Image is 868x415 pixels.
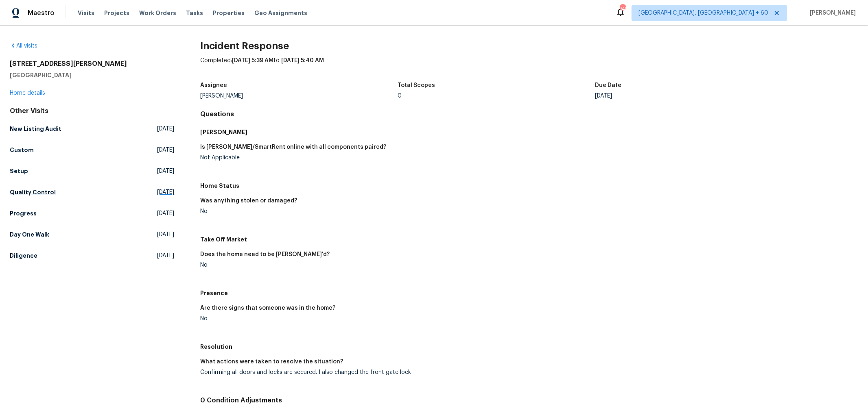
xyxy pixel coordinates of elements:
[638,9,768,17] span: [GEOGRAPHIC_DATA], [GEOGRAPHIC_DATA] + 60
[232,58,273,63] span: [DATE] 5:39 AM
[200,128,858,136] h5: [PERSON_NAME]
[10,185,174,200] a: Quality Control[DATE]
[200,359,343,365] h5: What actions were taken to resolve the situation?
[200,155,523,161] div: Not Applicable
[157,125,174,133] span: [DATE]
[807,9,856,17] span: [PERSON_NAME]
[157,167,174,175] span: [DATE]
[200,316,523,322] div: No
[200,182,858,190] h5: Home Status
[200,262,523,268] div: No
[10,188,56,196] h5: Quality Control
[10,43,37,49] a: All visits
[10,71,174,79] h5: [GEOGRAPHIC_DATA]
[10,107,174,115] div: Other Visits
[10,227,174,242] a: Day One Walk[DATE]
[200,83,227,88] h5: Assignee
[200,343,858,351] h5: Resolution
[10,146,34,154] h5: Custom
[10,206,174,221] a: Progress[DATE]
[186,10,203,16] span: Tasks
[200,93,398,99] div: [PERSON_NAME]
[200,235,858,243] h5: Take Off Market
[398,83,435,88] h5: Total Scopes
[10,248,174,263] a: Diligence[DATE]
[200,198,297,204] h5: Was anything stolen or damaged?
[200,110,858,118] h4: Questions
[200,252,330,257] h5: Does the home need to be [PERSON_NAME]'d?
[10,164,174,178] a: Setup[DATE]
[10,209,37,217] h5: Progress
[200,42,858,50] h2: Incident Response
[595,93,792,99] div: [DATE]
[200,56,858,78] div: Completed: to
[139,9,176,17] span: Work Orders
[157,230,174,239] span: [DATE]
[200,209,523,214] div: No
[10,167,28,175] h5: Setup
[10,143,174,157] a: Custom[DATE]
[78,9,94,17] span: Visits
[200,144,386,150] h5: Is [PERSON_NAME]/SmartRent online with all components paired?
[10,122,174,136] a: New Listing Audit[DATE]
[157,209,174,217] span: [DATE]
[157,188,174,196] span: [DATE]
[104,9,129,17] span: Projects
[213,9,245,17] span: Properties
[200,305,335,311] h5: Are there signs that someone was in the home?
[200,289,858,297] h5: Presence
[281,58,324,63] span: [DATE] 5:40 AM
[10,60,174,68] h2: [STREET_ADDRESS][PERSON_NAME]
[200,396,858,404] h4: 0 Condition Adjustments
[10,90,45,96] a: Home details
[620,5,625,13] div: 745
[157,252,174,260] span: [DATE]
[398,93,595,99] div: 0
[254,9,307,17] span: Geo Assignments
[28,9,55,17] span: Maestro
[10,230,49,239] h5: Day One Walk
[10,125,61,133] h5: New Listing Audit
[595,83,621,88] h5: Due Date
[200,369,523,375] div: Confirming all doors and locks are secured. I also changed the front gate lock
[157,146,174,154] span: [DATE]
[10,252,37,260] h5: Diligence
